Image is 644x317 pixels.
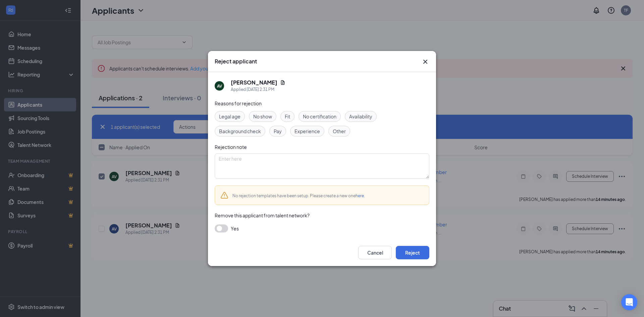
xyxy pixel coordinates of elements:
[215,100,262,106] span: Reasons for rejection
[349,113,372,120] span: Availability
[421,58,429,66] svg: Cross
[421,58,429,66] button: Close
[231,79,277,86] h5: [PERSON_NAME]
[217,83,222,89] div: AV
[253,113,272,120] span: No show
[274,127,282,135] span: Pay
[358,246,392,259] button: Cancel
[215,58,257,65] h3: Reject applicant
[396,246,429,259] button: Reject
[285,113,290,120] span: Fit
[231,224,239,232] span: Yes
[303,113,336,120] span: No certification
[294,127,320,135] span: Experience
[621,294,637,310] div: Open Intercom Messenger
[232,193,365,198] span: No rejection templates have been setup. Please create a new one .
[231,86,285,93] div: Applied [DATE] 2:31 PM
[280,80,285,85] svg: Document
[356,193,364,198] a: here
[215,212,310,218] span: Remove this applicant from talent network?
[219,127,261,135] span: Background check
[215,144,247,150] span: Rejection note
[333,127,346,135] span: Other
[220,191,228,199] svg: Warning
[219,113,240,120] span: Legal age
